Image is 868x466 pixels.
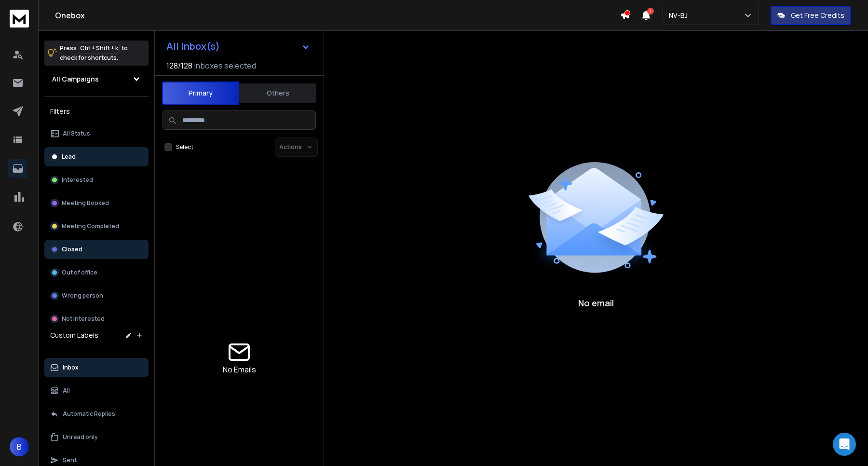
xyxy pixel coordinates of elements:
button: Lead [44,147,149,166]
p: Wrong person [62,292,103,300]
p: Unread only [63,433,98,441]
p: NV-BJ [669,11,692,20]
p: Interested [62,176,93,184]
p: Get Free Credits [791,11,844,20]
h1: All Inbox(s) [166,41,220,51]
span: 1 [647,8,654,14]
button: Closed [44,240,149,259]
h1: All Campaigns [52,74,99,84]
button: All Status [44,124,149,143]
p: No email [578,296,614,310]
img: logo [10,10,29,27]
button: Meeting Completed [44,217,149,236]
button: All Campaigns [44,69,149,89]
button: Wrong person [44,286,149,305]
button: Meeting Booked [44,193,149,213]
button: Primary [162,82,239,105]
p: All Status [63,130,90,137]
button: Others [239,82,316,104]
button: Not Interested [44,309,149,329]
p: Press to check for shortcuts. [60,43,128,63]
button: Interested [44,170,149,190]
p: Inbox [63,364,79,371]
p: Not Interested [62,315,105,323]
p: Meeting Booked [62,199,109,207]
p: Closed [62,246,82,253]
h3: Custom Labels [50,330,98,340]
div: Open Intercom Messenger [833,433,856,456]
h3: Inboxes selected [194,60,256,71]
button: B [10,437,29,456]
p: Lead [62,153,76,161]
h1: Onebox [55,10,620,21]
button: Get Free Credits [771,6,851,25]
span: 128 / 128 [166,60,192,71]
p: All [63,387,70,395]
span: Ctrl + Shift + k [79,42,120,54]
button: Inbox [44,358,149,377]
h3: Filters [44,105,149,118]
button: Automatic Replies [44,404,149,424]
p: Meeting Completed [62,222,119,230]
p: No Emails [223,364,256,375]
label: Select [176,143,193,151]
button: All Inbox(s) [159,37,318,56]
button: All [44,381,149,400]
p: Out of office [62,269,97,276]
button: Unread only [44,427,149,447]
p: Automatic Replies [63,410,115,418]
button: Out of office [44,263,149,282]
p: Sent [63,456,77,464]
